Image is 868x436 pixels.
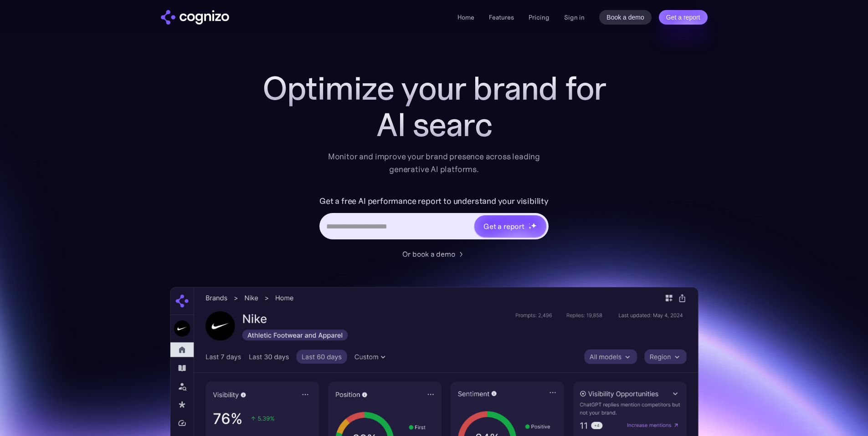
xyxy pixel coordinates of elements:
[161,10,229,25] img: cognizo logo
[252,70,616,106] h1: Optimize your brand for
[489,13,514,21] a: Features
[599,10,652,25] a: Book a demo
[319,194,549,208] label: Get a free AI performance report to understand your visibility
[483,221,524,232] div: Get a report
[252,106,616,143] div: AI searc
[564,12,585,23] a: Sign in
[322,150,546,176] div: Monitor and improve your brand presence across leading generative AI platforms.
[529,13,550,21] a: Pricing
[473,214,547,238] a: Get a reportstarstarstar
[402,248,455,259] div: Or book a demo
[402,248,466,259] a: Or book a demo
[161,10,229,25] a: home
[531,223,537,228] img: star
[659,10,708,25] a: Get a report
[319,194,549,244] form: Hero URL Input Form
[529,223,530,224] img: star
[457,13,474,21] a: Home
[529,226,532,229] img: star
